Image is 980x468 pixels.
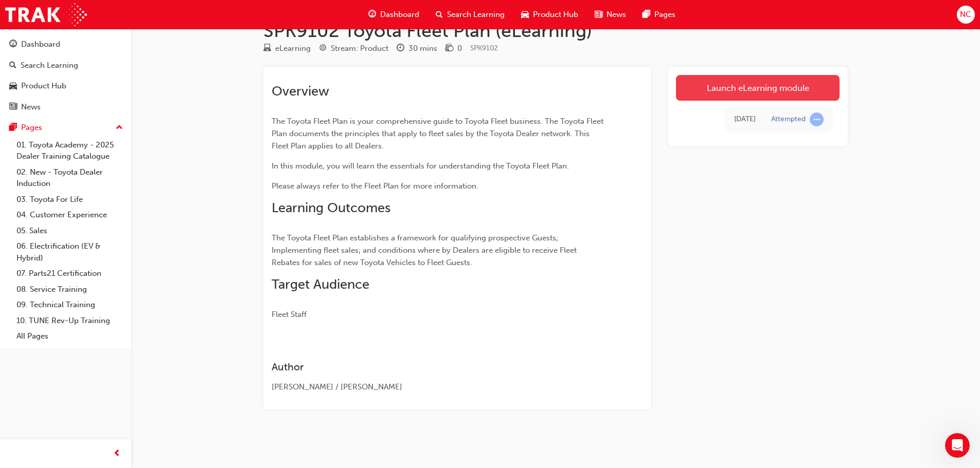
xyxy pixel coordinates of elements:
[9,61,16,70] span: search-icon
[4,77,127,96] a: Product Hub
[607,9,626,21] span: News
[360,4,427,25] a: guage-iconDashboard
[521,8,529,21] span: car-icon
[447,9,505,21] span: Search Learning
[654,9,675,21] span: Pages
[446,44,453,53] span: money-icon
[12,238,127,266] a: 06. Electrification (EV & Hybrid)
[676,75,840,101] a: Launch eLearning module
[272,310,307,319] span: Fleet Staff
[397,42,437,55] div: Duration
[4,98,127,117] a: News
[586,4,634,25] a: news-iconNews
[331,43,388,54] div: Stream: Product
[275,43,311,54] div: eLearning
[643,8,650,21] span: pages-icon
[397,44,404,53] span: clock-icon
[4,33,127,118] button: DashboardSearch LearningProduct HubNews
[734,114,756,125] div: Wed Oct 01 2025 10:20:33 GMT+1000 (Australian Eastern Standard Time)
[436,8,443,21] span: search-icon
[9,82,17,91] span: car-icon
[368,8,376,21] span: guage-icon
[427,4,513,25] a: search-iconSearch Learning
[21,60,78,71] div: Search Learning
[116,121,123,135] span: up-icon
[21,122,42,134] div: Pages
[380,9,419,21] span: Dashboard
[945,433,970,458] iframe: Intercom live chat
[810,113,824,126] span: learningRecordVerb_ATTEMPT-icon
[9,40,17,49] span: guage-icon
[513,4,586,25] a: car-iconProduct Hub
[9,123,17,133] span: pages-icon
[21,101,41,113] div: News
[263,44,271,53] span: learningResourceType_ELEARNING-icon
[113,447,121,460] span: prev-icon
[272,276,369,292] span: Target Audience
[272,181,478,191] span: Please always refer to the Fleet Plan for more information.
[771,115,806,124] div: Attempted
[319,42,388,55] div: Stream
[263,42,311,55] div: Type
[12,282,127,297] a: 08. Service Training
[957,6,975,24] button: NC
[12,328,127,344] a: All Pages
[5,3,87,26] img: Trak
[272,200,390,216] span: Learning Outcomes
[12,223,127,239] a: 05. Sales
[446,42,462,55] div: Price
[12,207,127,223] a: 04. Customer Experience
[12,313,127,329] a: 10. TUNE Rev-Up Training
[12,164,127,192] a: 02. New - Toyota Dealer Induction
[272,361,606,373] h3: Author
[9,103,17,112] span: news-icon
[12,192,127,208] a: 03. Toyota For Life
[408,43,437,54] div: 30 mins
[4,118,127,137] button: Pages
[12,137,127,164] a: 01. Toyota Academy - 2025 Dealer Training Catalogue
[272,83,329,99] span: Overview
[263,20,848,42] h1: SPK9102 Toyota Fleet Plan (eLearning)
[272,381,606,393] div: [PERSON_NAME] / [PERSON_NAME]
[457,43,462,54] div: 0
[595,8,602,21] span: news-icon
[470,44,498,52] span: Learning resource code
[319,44,327,53] span: target-icon
[960,9,971,21] span: NC
[634,4,684,25] a: pages-iconPages
[533,9,578,21] span: Product Hub
[12,297,127,313] a: 09. Technical Training
[4,35,127,54] a: Dashboard
[21,39,60,50] div: Dashboard
[12,266,127,282] a: 07. Parts21 Certification
[272,233,579,267] span: The Toyota Fleet Plan establishes a framework for qualifying prospective Guests; Implementing fle...
[21,80,66,92] div: Product Hub
[272,117,605,151] span: The Toyota Fleet Plan is your comprehensive guide to Toyota Fleet business. The Toyota Fleet Plan...
[4,56,127,75] a: Search Learning
[272,161,569,171] span: In this module, you will learn the essentials for understanding the Toyota Fleet Plan.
